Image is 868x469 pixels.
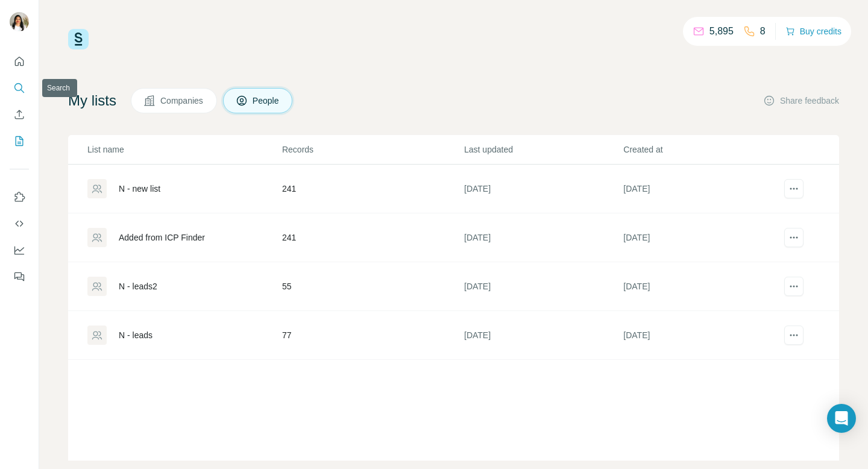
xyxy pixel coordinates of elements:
[623,143,781,156] p: Created at
[785,23,841,40] button: Buy credits
[760,24,766,39] p: 8
[784,277,804,296] button: actions
[10,186,29,208] button: Use Surfe on LinkedIn
[623,213,782,262] td: [DATE]
[10,51,29,72] button: Quick start
[709,24,734,39] p: 5,895
[763,95,839,107] button: Share feedback
[119,280,157,292] div: N - leads2
[10,130,29,152] button: My lists
[119,231,205,244] div: Added from ICP Finder
[87,143,281,156] p: List name
[464,213,623,262] td: [DATE]
[119,183,160,195] div: N - new list
[784,228,804,247] button: actions
[281,165,464,213] td: 241
[68,91,116,110] h4: My lists
[10,104,29,125] button: Enrich CSV
[10,12,29,31] img: Avatar
[10,213,29,234] button: Use Surfe API
[464,165,623,213] td: [DATE]
[623,262,782,311] td: [DATE]
[281,213,464,262] td: 241
[464,143,622,156] p: Last updated
[282,143,463,156] p: Records
[827,404,856,433] div: Open Intercom Messenger
[10,239,29,261] button: Dashboard
[253,95,280,107] span: People
[281,311,464,360] td: 77
[281,262,464,311] td: 55
[623,165,782,213] td: [DATE]
[160,95,204,107] span: Companies
[464,311,623,360] td: [DATE]
[784,179,804,198] button: actions
[623,311,782,360] td: [DATE]
[10,77,29,99] button: Search
[784,326,804,345] button: actions
[68,29,89,49] img: Surfe Logo
[464,262,623,311] td: [DATE]
[119,329,153,341] div: N - leads
[10,266,29,288] button: Feedback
